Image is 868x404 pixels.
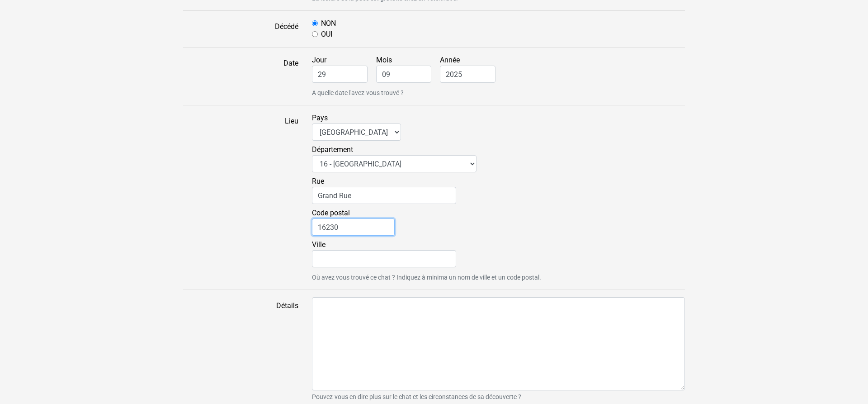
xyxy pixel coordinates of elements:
[176,55,305,98] label: Date
[312,176,456,204] label: Rue
[312,113,401,141] label: Pays
[312,155,476,172] select: Département
[312,144,476,172] label: Département
[376,55,439,83] label: Mois
[312,187,456,204] input: Rue
[176,18,305,40] label: Décédé
[312,208,395,236] label: Code postal
[312,66,368,83] input: Jour
[312,31,318,37] input: OUI
[312,20,318,26] input: NON
[176,297,305,402] label: Détails
[312,55,374,83] label: Jour
[312,392,685,402] small: Pouvez-vous en dire plus sur le chat et les circonstances de sa découverte ?
[312,124,401,141] select: Pays
[176,113,305,282] label: Lieu
[440,66,495,83] input: Année
[312,250,456,267] input: Ville
[321,29,332,40] label: OUI
[312,239,456,267] label: Ville
[312,88,685,98] small: A quelle date l'avez-vous trouvé ?
[440,55,502,83] label: Année
[312,273,685,282] small: Où avez vous trouvé ce chat ? Indiquez à minima un nom de ville et un code postal.
[312,219,395,236] input: Code postal
[376,66,432,83] input: Mois
[321,18,336,29] label: NON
